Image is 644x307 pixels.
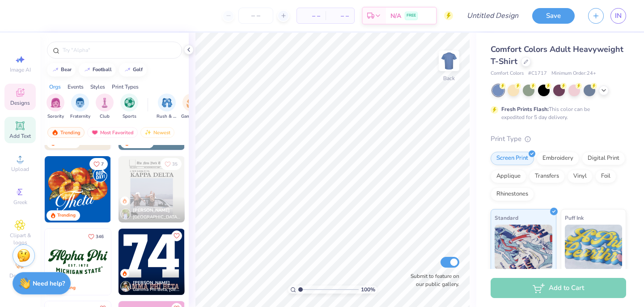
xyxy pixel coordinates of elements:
[75,98,85,108] img: Fraternity Image
[551,70,596,77] span: Minimum Order: 24 +
[112,83,139,91] div: Print Types
[491,70,524,77] span: Comfort Colors
[491,188,534,201] div: Rhinestones
[157,94,177,120] div: filter for Rush & Bid
[390,11,401,21] span: N/A
[119,156,185,222] img: 14935fd3-4091-43ef-bfed-d4f006f2b956
[133,214,181,221] span: [GEOGRAPHIC_DATA], [GEOGRAPHIC_DATA][US_STATE]
[302,11,320,21] span: – –
[171,230,182,241] button: Like
[238,8,273,24] input: – –
[532,8,575,24] button: Save
[501,106,549,113] strong: Fresh Prints Flash:
[96,94,114,120] button: filter button
[57,212,76,219] div: Trending
[45,156,111,222] img: 8659caeb-cee5-4a4c-bd29-52ea2f761d42
[491,134,626,144] div: Print Type
[91,129,98,136] img: most_fav.gif
[11,166,29,173] span: Upload
[96,235,104,239] span: 346
[181,94,202,120] div: filter for Game Day
[47,94,64,120] button: filter button
[440,52,458,70] img: Back
[133,286,181,293] span: Gamma Phi Beta, [GEOGRAPHIC_DATA][US_STATE]
[140,127,174,138] div: Newest
[49,83,61,91] div: Orgs
[133,280,170,286] span: [PERSON_NAME]
[491,44,623,67] span: Comfort Colors Adult Heavyweight T-Shirt
[124,67,131,72] img: trend_line.gif
[100,98,110,108] img: Club Image
[84,67,91,72] img: trend_line.gif
[10,99,30,107] span: Designs
[93,67,112,72] div: football
[529,170,565,183] div: Transfers
[361,286,375,294] span: 100 %
[184,156,250,222] img: 54f4a0fe-9b6d-4cd2-8155-921784fb96a7
[124,98,135,108] img: Sports Image
[119,229,185,295] img: 6706ab82-3be2-4422-94ef-1d48412e6618
[47,63,76,77] button: bear
[70,113,90,120] span: Fraternity
[96,94,114,120] div: filter for Club
[181,94,202,120] button: filter button
[4,232,36,246] span: Clipart & logos
[47,127,85,138] div: Trending
[407,13,416,19] span: FREE
[568,170,593,183] div: Vinyl
[120,209,131,219] img: Avatar
[90,83,105,91] div: Styles
[495,225,552,269] img: Standard
[51,129,59,136] img: trending.gif
[501,105,611,121] div: This color can be expedited for 5 day delivery.
[51,98,61,108] img: Sorority Image
[13,199,27,206] span: Greek
[133,207,170,213] span: [PERSON_NAME]
[123,113,136,120] span: Sports
[491,170,526,183] div: Applique
[89,158,108,170] button: Like
[47,94,64,120] div: filter for Sorority
[84,230,108,243] button: Like
[120,281,131,292] img: Avatar
[100,113,110,120] span: Club
[582,152,625,165] div: Digital Print
[87,127,138,138] div: Most Favorited
[52,67,59,72] img: trend_line.gif
[9,132,31,140] span: Add Text
[443,74,455,82] div: Back
[10,66,31,73] span: Image AI
[565,225,623,269] img: Puff Ink
[595,170,616,183] div: Foil
[33,279,65,288] strong: Need help?
[186,98,197,108] img: Game Day Image
[68,83,84,91] div: Events
[120,94,138,120] div: filter for Sports
[61,67,72,72] div: bear
[62,46,176,55] input: Try "Alpha"
[79,63,116,77] button: football
[101,162,104,166] span: 7
[157,113,177,120] span: Rush & Bid
[70,94,90,120] button: filter button
[120,94,138,120] button: filter button
[119,63,147,77] button: golf
[110,229,177,295] img: e9359b61-4979-43b2-b67e-bebd332b6cfa
[181,113,202,120] span: Game Day
[133,67,143,72] div: golf
[565,213,584,222] span: Puff Ink
[144,129,152,136] img: Newest.gif
[161,158,182,170] button: Like
[406,272,459,288] label: Submit to feature on our public gallery.
[47,113,64,120] span: Sorority
[110,156,177,222] img: f22b6edb-555b-47a9-89ed-0dd391bfae4f
[495,213,518,222] span: Standard
[162,98,172,108] img: Rush & Bid Image
[9,272,31,279] span: Decorate
[45,229,111,295] img: 509aa579-d1dd-4753-a2ca-fe6b9b3d7ce7
[331,11,349,21] span: – –
[460,7,525,25] input: Untitled Design
[528,70,547,77] span: # C1717
[184,229,250,295] img: 33b665bc-b522-43d8-acf5-524ff3762001
[615,11,622,21] span: IN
